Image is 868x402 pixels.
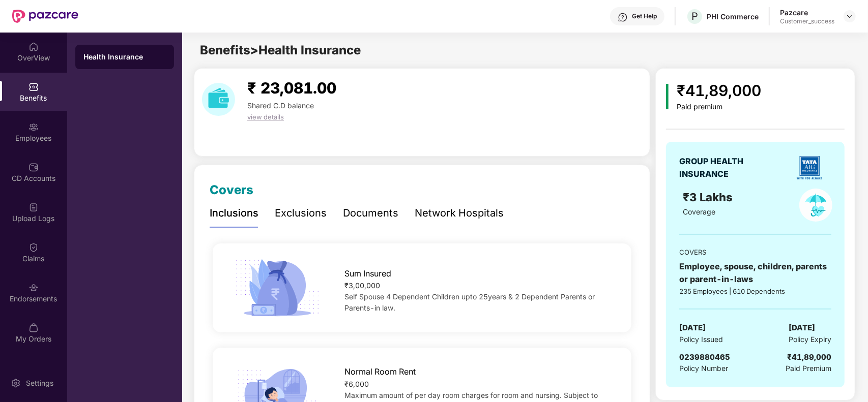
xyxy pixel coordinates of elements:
img: svg+xml;base64,PHN2ZyBpZD0iSGVscC0zMngzMiIgeG1sbnM9Imh0dHA6Ly93d3cudzMub3JnLzIwMDAvc3ZnIiB3aWR0aD... [618,12,628,22]
div: Pazcare [780,8,834,17]
img: New Pazcare Logo [12,10,78,23]
span: P [691,10,698,22]
img: svg+xml;base64,PHN2ZyBpZD0iRHJvcGRvd24tMzJ4MzIiIHhtbG5zPSJodHRwOi8vd3d3LnczLm9yZy8yMDAwL3N2ZyIgd2... [846,12,854,20]
div: PHI Commerce [707,12,759,21]
div: Customer_success [780,17,834,25]
div: Get Help [632,12,657,20]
